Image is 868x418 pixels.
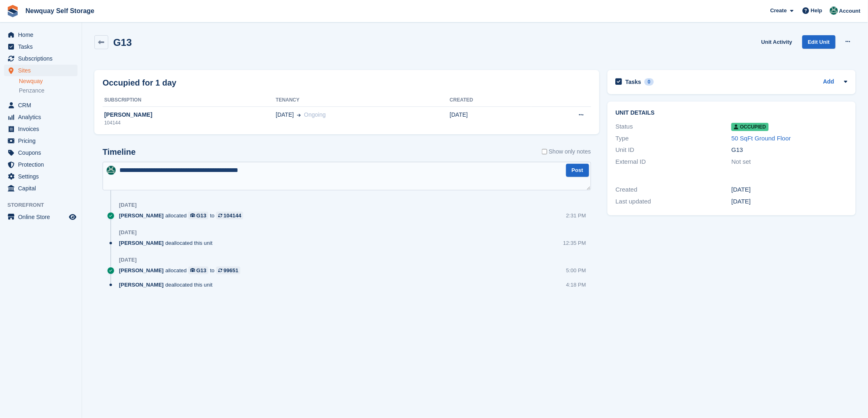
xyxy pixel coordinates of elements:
[830,7,838,15] img: JON
[119,212,164,219] span: [PERSON_NAME]
[616,157,732,167] div: External ID
[450,94,531,107] th: Created
[566,212,586,219] div: 2:31 PM
[103,111,276,119] div: [PERSON_NAME]
[224,212,241,219] div: 104144
[566,281,586,289] div: 4:18 PM
[566,267,586,274] div: 5:00 PM
[4,183,78,194] a: menu
[119,257,137,263] div: [DATE]
[18,65,67,76] span: Sites
[4,99,78,111] a: menu
[304,111,326,118] span: Ongoing
[616,134,732,143] div: Type
[4,135,78,147] a: menu
[18,111,67,123] span: Analytics
[18,53,67,64] span: Subscriptions
[18,147,67,158] span: Coupons
[18,123,67,135] span: Invoices
[18,41,67,52] span: Tasks
[4,41,78,52] a: menu
[103,94,276,107] th: Subscription
[563,239,586,247] div: 12:35 PM
[823,77,834,87] a: Add
[18,135,67,147] span: Pricing
[616,185,732,194] div: Created
[113,37,132,48] h2: G13
[4,123,78,135] a: menu
[119,202,137,208] div: [DATE]
[450,106,531,131] td: [DATE]
[276,94,450,107] th: Tenancy
[839,7,861,15] span: Account
[216,267,240,274] a: 99651
[196,212,207,219] div: G13
[68,212,78,222] a: Preview store
[18,183,67,194] span: Capital
[107,166,116,175] img: JON
[18,29,67,41] span: Home
[188,212,208,219] a: G13
[196,267,207,274] div: G13
[4,211,78,223] a: menu
[731,145,847,155] div: G13
[119,212,247,219] div: allocated to
[276,111,294,119] span: [DATE]
[103,77,176,89] h2: Occupied for 1 day
[770,7,787,15] span: Create
[542,147,591,156] label: Show only notes
[119,281,164,289] span: [PERSON_NAME]
[4,53,78,64] a: menu
[758,35,795,49] a: Unit Activity
[731,157,847,167] div: Not set
[731,135,791,142] a: 50 SqFt Ground Floor
[18,171,67,182] span: Settings
[4,29,78,41] a: menu
[616,122,732,131] div: Status
[616,110,847,116] h2: Unit details
[103,119,276,127] div: 104144
[4,159,78,170] a: menu
[566,164,589,177] button: Post
[19,87,78,95] a: Penzance
[119,267,164,274] span: [PERSON_NAME]
[119,239,164,247] span: [PERSON_NAME]
[4,65,78,76] a: menu
[731,197,847,206] div: [DATE]
[731,185,847,194] div: [DATE]
[216,212,243,219] a: 104144
[644,78,654,86] div: 0
[7,5,19,17] img: stora-icon-8386f47178a22dfd0bd8f6a31ec36ba5ce8667c1dd55bd0f319d3a0aa187defe.svg
[542,147,547,156] input: Show only notes
[18,99,67,111] span: CRM
[119,229,137,236] div: [DATE]
[103,147,136,157] h2: Timeline
[22,4,98,18] a: Newquay Self Storage
[119,267,244,274] div: allocated to
[188,267,208,274] a: G13
[4,171,78,182] a: menu
[7,201,82,209] span: Storefront
[616,145,732,155] div: Unit ID
[119,281,217,289] div: deallocated this unit
[18,159,67,170] span: Protection
[4,147,78,158] a: menu
[224,267,238,274] div: 99651
[18,211,67,223] span: Online Store
[4,111,78,123] a: menu
[811,7,822,15] span: Help
[616,197,732,206] div: Last updated
[731,123,768,131] span: Occupied
[19,77,78,85] a: Newquay
[802,35,836,49] a: Edit Unit
[626,78,642,86] h2: Tasks
[119,239,217,247] div: deallocated this unit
